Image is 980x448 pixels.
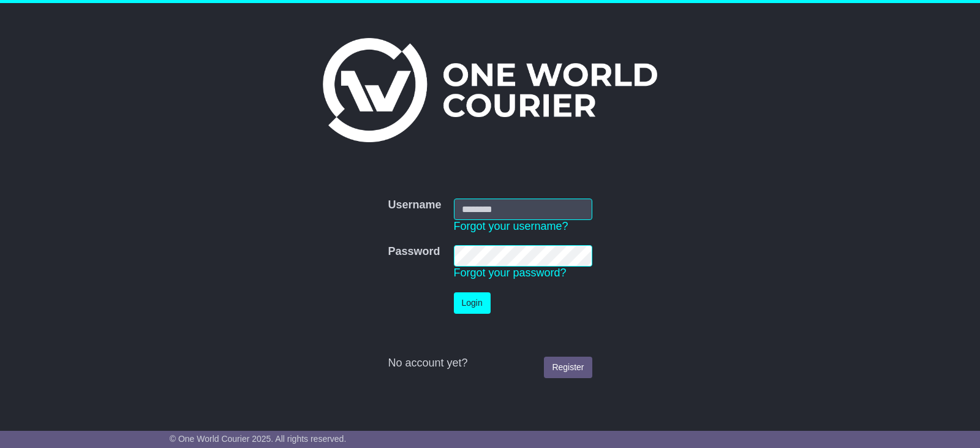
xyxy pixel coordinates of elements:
[454,292,491,314] button: Login
[323,38,657,142] img: One World
[170,434,347,444] span: © One World Courier 2025. All rights reserved.
[454,267,567,279] a: Forgot your password?
[388,357,592,370] div: No account yet?
[388,199,441,212] label: Username
[544,357,592,378] a: Register
[454,220,568,232] a: Forgot your username?
[388,245,440,259] label: Password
